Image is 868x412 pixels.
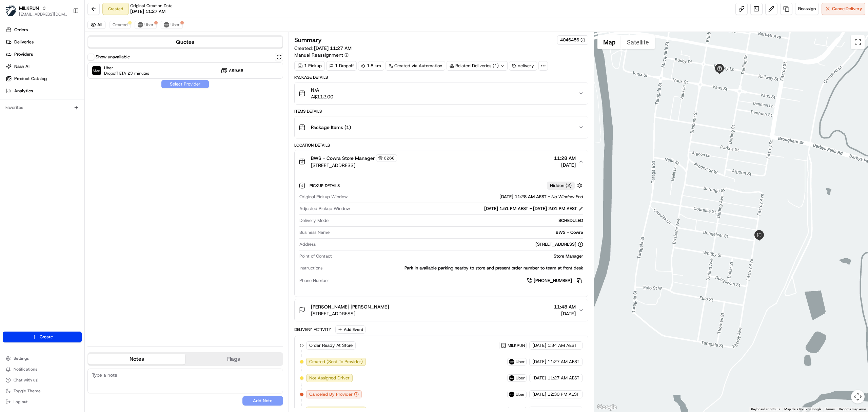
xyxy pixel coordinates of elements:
[311,162,397,169] span: [STREET_ADDRESS]
[309,375,350,381] span: Not Assigned Driver
[294,61,325,71] div: 1 Pickup
[104,71,149,76] span: Dropoff ETA 23 minutes
[309,391,353,397] span: Canceled By Provider
[294,45,352,52] span: Created:
[509,375,514,381] img: uber-new-logo.jpeg
[229,68,243,73] span: A$9.68
[294,327,331,332] div: Delivery Activity
[14,76,47,82] span: Product Catalog
[311,93,333,100] span: A$112.00
[3,37,84,48] a: Deliveries
[532,375,546,381] span: [DATE]
[534,278,572,284] span: [PHONE_NUMBER]
[535,241,583,247] div: [STREET_ADDRESS]
[314,45,352,51] span: [DATE] 11:27 AM
[144,22,154,27] span: Uber
[3,73,84,84] a: Product Catalog
[548,391,579,397] span: 12:30 PM AEST
[3,364,82,374] button: Notifications
[113,22,127,27] span: Created
[358,61,384,71] div: 1.8 km
[138,22,143,27] img: uber-new-logo.jpeg
[40,334,53,340] span: Create
[294,143,588,148] div: Location Details
[825,407,835,411] a: Terms (opens in new tab)
[621,35,655,49] button: Show satellite imagery
[335,253,583,259] div: Store Manager
[551,194,583,200] span: No Window End
[311,87,333,93] span: N/A
[532,342,546,349] span: [DATE]
[19,5,39,12] button: MILKRUN
[14,51,33,57] span: Providers
[516,392,525,397] span: Uber
[548,375,579,381] span: 11:27 AM AEST
[547,181,584,190] button: Hidden (2)
[3,61,84,72] a: Nash AI
[295,150,588,173] button: BWS - Cowra Store Manager6268[STREET_ADDRESS]11:28 AM[DATE]
[508,343,525,348] span: MILKRUN
[19,12,67,17] button: [EMAIL_ADDRESS][DOMAIN_NAME]
[784,407,821,411] span: Map data ©2025 Google
[516,375,525,381] span: Uber
[509,61,537,71] div: delivery
[554,310,576,317] span: [DATE]
[560,37,585,43] button: 4046456
[532,359,546,365] span: [DATE]
[14,377,38,383] span: Chat with us!
[88,354,185,364] button: Notes
[14,356,29,361] span: Settings
[299,229,330,236] span: Business Name
[3,3,70,19] button: MILKRUNMILKRUN[EMAIL_ADDRESS][DOMAIN_NAME]
[5,5,16,16] img: MILKRUN
[135,21,157,29] button: Uber
[14,39,34,45] span: Deliveries
[164,22,169,27] img: uber-new-logo.jpeg
[299,194,348,200] span: Original Pickup Window
[532,391,546,397] span: [DATE]
[3,86,84,96] a: Analytics
[294,75,588,80] div: Package Details
[554,162,576,168] span: [DATE]
[294,37,322,43] h3: Summary
[822,3,865,15] button: CancelDelivery
[299,253,332,259] span: Point of Contact
[130,3,173,8] span: Original Creation Date
[295,116,588,138] button: Package Items (1)
[851,390,865,404] button: Map camera controls
[294,109,588,114] div: Items Details
[509,359,514,364] img: uber-new-logo.jpeg
[548,194,550,200] span: -
[331,218,583,224] div: SCHEDULED
[14,63,29,70] span: Nash AI
[3,49,84,60] a: Providers
[325,265,583,271] div: Park in available parking nearby to store and present order number to team at front desk
[299,241,316,247] span: Address
[14,388,41,394] span: Toggle Theme
[309,359,363,365] span: Created (Sent To Provider)
[332,229,583,236] div: BWS - Cowra
[554,303,576,310] span: 11:48 AM
[14,88,33,94] span: Analytics
[851,35,865,49] button: Toggle fullscreen view
[386,61,445,71] a: Created via Automation
[335,325,366,334] button: Add Event
[596,403,618,412] a: Open this area in Google Maps (opens a new window)
[597,35,621,49] button: Show street map
[509,392,514,397] img: uber-new-logo.jpeg
[221,67,243,74] button: A$9.68
[185,354,282,364] button: Flags
[294,52,349,58] button: Manual Reassignment
[294,52,343,58] span: Manual Reassignment
[130,8,165,15] span: [DATE] 11:27 AM
[554,155,576,162] span: 11:28 AM
[3,354,82,363] button: Settings
[311,310,389,317] span: [STREET_ADDRESS]
[795,3,819,15] button: Reassign
[484,206,583,212] div: [DATE] 1:51 PM AEST - [DATE] 2:01 PM AEST
[171,22,180,27] span: Uber
[299,206,350,212] span: Adjusted Pickup Window
[161,21,183,29] button: Uber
